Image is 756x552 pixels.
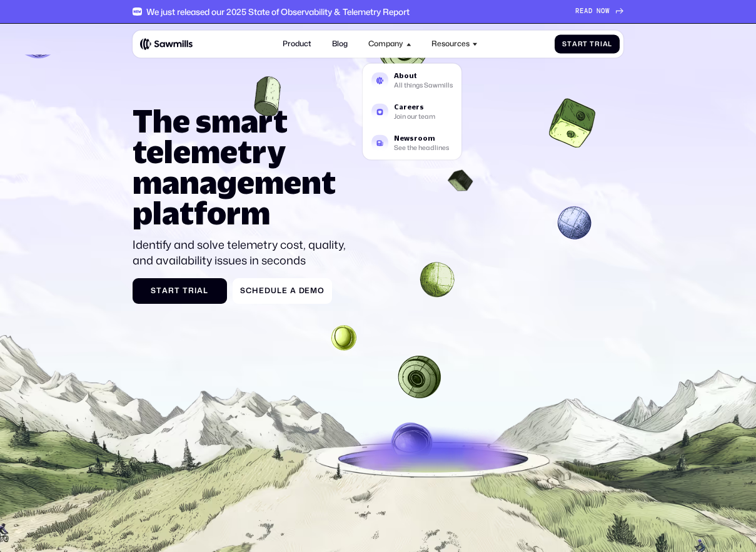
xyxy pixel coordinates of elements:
[394,145,449,151] div: See the headlines
[600,40,603,48] span: i
[203,286,208,296] span: l
[133,237,352,269] p: Identify and solve telemetry cost, quality, and availability issues in seconds
[151,286,156,296] span: S
[168,286,174,296] span: r
[575,8,580,16] span: R
[271,286,277,296] span: u
[265,286,271,296] span: d
[366,98,458,126] a: CareersJoin our team
[240,286,246,296] span: S
[572,40,578,48] span: a
[567,40,572,48] span: t
[363,34,416,54] div: Company
[233,278,333,304] a: ScheduleaDemo
[578,40,583,48] span: r
[363,54,461,160] nav: Company
[246,286,252,296] span: c
[156,286,162,296] span: t
[426,34,483,54] div: Resources
[290,286,296,296] span: a
[583,40,588,48] span: t
[603,40,608,48] span: a
[366,129,458,157] a: NewsroomSee the headlines
[133,278,227,304] a: StartTrial
[394,73,453,80] div: About
[188,286,194,296] span: r
[282,286,288,296] span: e
[595,40,600,48] span: r
[368,39,403,49] div: Company
[580,8,584,16] span: E
[394,135,449,142] div: Newsroom
[394,114,435,120] div: Join our team
[605,8,610,16] span: W
[366,66,458,94] a: AboutAll things Sawmills
[252,286,259,296] span: h
[601,8,605,16] span: O
[394,104,435,111] div: Careers
[597,8,601,16] span: N
[277,286,282,296] span: l
[431,39,470,49] div: Resources
[277,34,317,54] a: Product
[590,40,595,48] span: T
[394,83,453,89] div: All things Sawmills
[299,286,305,296] span: D
[555,34,620,54] a: StartTrial
[608,40,612,48] span: l
[562,40,567,48] span: S
[588,8,593,16] span: D
[197,286,203,296] span: a
[146,7,410,17] div: We just released our 2025 State of Observability & Telemetry Report
[162,286,168,296] span: a
[194,286,197,296] span: i
[133,106,352,228] h1: The smart telemetry management platform
[305,286,310,296] span: e
[318,286,325,296] span: o
[575,8,623,16] a: READNOW
[259,286,265,296] span: e
[183,286,188,296] span: T
[326,34,353,54] a: Blog
[584,8,588,16] span: A
[310,286,318,296] span: m
[174,286,180,296] span: t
